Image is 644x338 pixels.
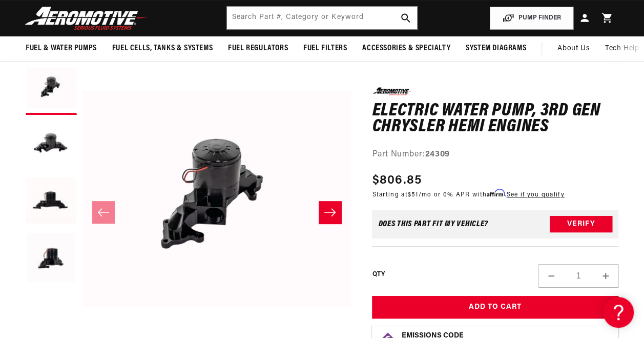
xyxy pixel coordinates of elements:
span: $51 [408,192,419,198]
summary: Fuel Regulators [220,36,296,61]
div: Part Number: [372,148,618,161]
span: Tech Help [605,43,639,54]
span: Affirm [487,189,505,197]
h1: Electric Water Pump, 3rd Gen Chrysler HEMI Engines [372,103,618,135]
img: Aeromotive [22,6,150,30]
span: About Us [557,45,590,52]
a: About Us [550,36,597,61]
span: Fuel & Water Pumps [26,43,97,54]
div: Does This part fit My vehicle? [378,220,488,228]
summary: Fuel Cells, Tanks & Systems [105,36,220,61]
label: QTY [372,270,385,279]
input: Search by Part Number, Category or Keyword [227,7,417,29]
button: Verify [550,216,612,232]
button: Add to Cart [372,296,618,319]
span: $806.85 [372,171,422,190]
span: System Diagrams [466,43,526,54]
button: Slide left [92,201,115,224]
summary: Accessories & Specialty [355,36,458,61]
button: Load image 2 in gallery view [26,120,77,171]
summary: System Diagrams [458,36,534,61]
button: Load image 3 in gallery view [26,176,77,228]
button: Slide right [319,201,341,224]
summary: Fuel Filters [296,36,355,61]
span: Fuel Cells, Tanks & Systems [112,43,213,54]
button: PUMP FINDER [490,7,573,30]
strong: 24309 [425,150,450,158]
button: search button [394,7,417,29]
span: Fuel Filters [303,43,347,54]
a: See if you qualify - Learn more about Affirm Financing (opens in modal) [506,192,564,198]
button: Load image 4 in gallery view [26,233,77,284]
span: Fuel Regulators [228,43,288,54]
summary: Fuel & Water Pumps [18,36,105,61]
p: Starting at /mo or 0% APR with . [372,190,564,200]
button: Load image 1 in gallery view [26,64,77,115]
span: Accessories & Specialty [362,43,450,54]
